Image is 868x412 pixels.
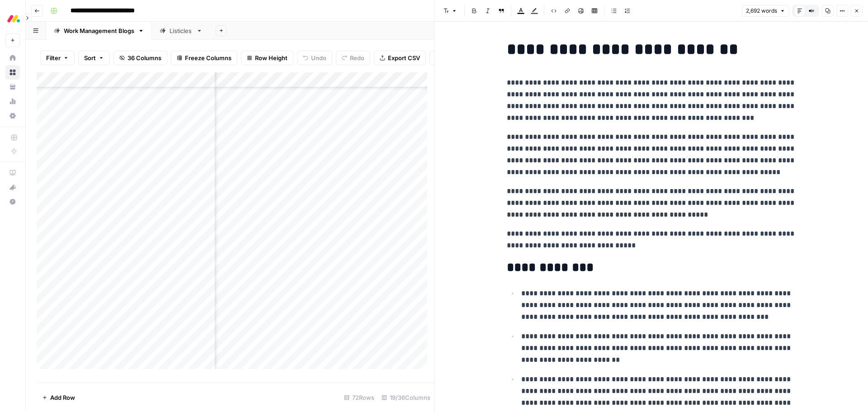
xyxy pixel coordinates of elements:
div: 72 Rows [340,390,378,405]
div: What's new? [6,180,19,194]
span: 2,692 words [746,7,777,15]
a: Settings [5,109,20,123]
span: Export CSV [388,53,420,62]
button: Workspace: Monday.com [5,7,20,30]
div: 19/36 Columns [378,390,434,405]
button: Row Height [241,51,293,65]
a: AirOps Academy [5,166,20,180]
button: 36 Columns [113,51,167,65]
span: Sort [84,53,96,62]
button: Redo [336,51,370,65]
button: Export CSV [374,51,426,65]
button: Help + Support [5,194,20,209]
span: Add Row [50,393,75,402]
button: Filter [40,51,75,65]
button: Undo [297,51,332,65]
div: Work Management Blogs [64,26,134,35]
span: Redo [350,53,364,62]
button: Add Row [37,390,80,405]
div: Listicles [170,26,193,35]
a: Browse [5,65,20,80]
button: Freeze Columns [171,51,237,65]
button: 2,692 words [742,5,789,17]
span: Freeze Columns [185,53,231,62]
img: Monday.com Logo [5,10,22,27]
button: What's new? [5,180,20,194]
a: Work Management Blogs [46,22,152,40]
span: Undo [311,53,326,62]
button: Sort [78,51,110,65]
span: Filter [46,53,61,62]
a: Usage [5,94,20,109]
span: Row Height [255,53,288,62]
a: Your Data [5,80,20,94]
span: 36 Columns [127,53,161,62]
a: Home [5,51,20,65]
a: Listicles [152,22,210,40]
